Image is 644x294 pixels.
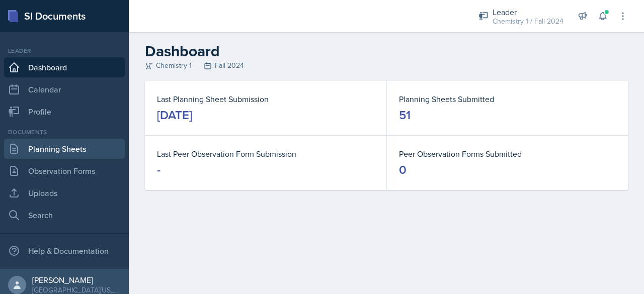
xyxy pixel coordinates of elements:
[399,93,616,105] dt: Planning Sheets Submitted
[4,139,125,159] a: Planning Sheets
[493,6,563,18] div: Leader
[32,275,121,285] div: [PERSON_NAME]
[4,183,125,203] a: Uploads
[4,46,125,55] div: Leader
[157,148,374,160] dt: Last Peer Observation Form Submission
[157,93,374,105] dt: Last Planning Sheet Submission
[4,241,125,261] div: Help & Documentation
[145,60,628,71] div: Chemistry 1 Fall 2024
[399,107,411,123] div: 51
[4,102,125,122] a: Profile
[4,79,125,100] a: Calendar
[157,162,160,178] div: -
[4,128,125,137] div: Documents
[145,42,628,60] h2: Dashboard
[493,16,563,27] div: Chemistry 1 / Fall 2024
[399,162,407,178] div: 0
[399,148,616,160] dt: Peer Observation Forms Submitted
[4,57,125,77] a: Dashboard
[157,107,192,123] div: [DATE]
[4,161,125,181] a: Observation Forms
[4,205,125,225] a: Search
